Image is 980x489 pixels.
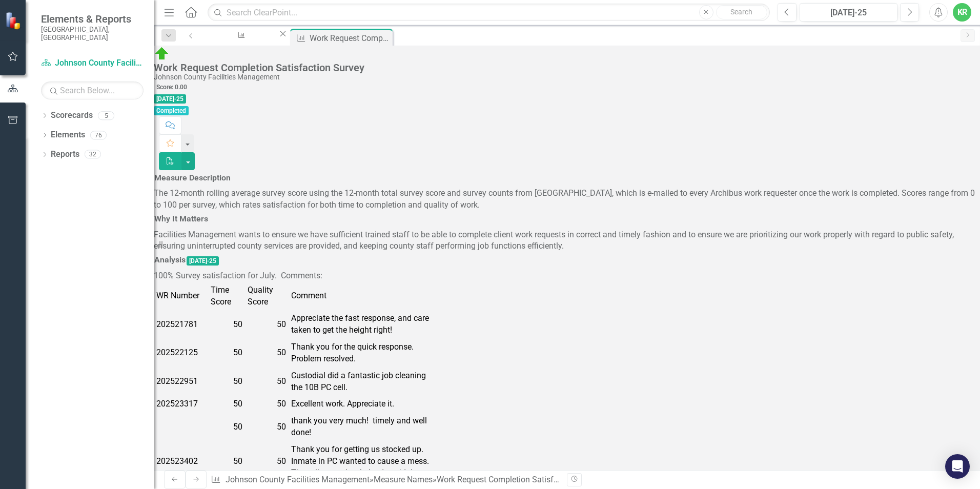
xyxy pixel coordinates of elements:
input: Search ClearPoint... [208,4,770,22]
input: Search Below... [41,81,144,99]
img: On Target [154,46,170,62]
td: 202521781 [154,310,208,339]
td: 50 [208,441,245,482]
td: WR Number [154,282,208,311]
td: Appreciate the fast response, and care taken to get the height right! [289,310,433,339]
td: 202523402 [154,441,208,482]
td: Thank you for the quick response. Problem resolved. [289,339,433,368]
td: 50 [245,441,289,482]
span: Facilities Management wants to ensure we have sufficient trained staff to be able to complete cli... [154,230,954,251]
div: 32 [85,150,101,159]
td: Time Score [208,282,245,311]
button: Search [716,5,767,19]
a: Johnson County Facilities Management [41,57,144,69]
td: 50 [208,339,245,368]
div: FAC MAINTENANCE [211,38,269,51]
h3: Measure Description [154,173,231,182]
button: [DATE]-25 [800,3,897,22]
div: [DATE]-25 [803,7,894,19]
td: Quality Score [245,282,289,311]
td: 50 [245,413,289,441]
a: Measure Names [374,475,433,484]
h3: Analysis [154,255,186,264]
td: thank you very much! timely and well done! [289,413,433,441]
td: Comment [289,282,433,311]
div: Work Request Completion Satisfaction Survey [154,62,975,73]
td: Custodial did a fantastic job cleaning the 10B PC cell. [289,368,433,396]
a: Elements [51,129,85,141]
span: Search [730,8,752,16]
a: Johnson County Facilities Management [226,475,370,484]
div: Johnson County Facilities Management [154,73,975,81]
button: KR [953,3,971,22]
div: 5 [98,111,114,120]
span: [DATE]-25 [187,256,219,266]
td: 202523317 [154,396,208,413]
span: The 12-month rolling average survey score using the 12-month total survey score and survey counts... [154,188,975,210]
h3: Why It Matters [154,214,208,223]
p: 100% Survey satisfaction for July. Comments: [154,270,980,282]
td: 50 [208,310,245,339]
img: ClearPoint Strategy [5,12,23,30]
a: Scorecards [51,110,93,121]
span: Completed [154,106,189,115]
span: Elements & Reports [41,13,144,25]
div: Work Request Completion Satisfaction Survey [310,32,390,45]
td: 50 [245,368,289,396]
div: Work Request Completion Satisfaction Survey [437,475,603,484]
small: [GEOGRAPHIC_DATA], [GEOGRAPHIC_DATA] [41,25,144,42]
div: 76 [90,131,107,139]
td: 50 [245,396,289,413]
span: Score: 0.00 [154,83,190,92]
td: 50 [245,339,289,368]
div: » » [211,474,559,486]
td: 202522951 [154,368,208,396]
span: [DATE]-25 [154,94,186,104]
a: Reports [51,149,79,160]
td: Thank you for getting us stocked up. Inmate in PC wanted to cause a mess. The yellow snakes helpe... [289,441,433,482]
td: 50 [208,413,245,441]
a: FAC MAINTENANCE [201,29,278,42]
div: Open Intercom Messenger [945,454,970,479]
td: 50 [208,368,245,396]
td: 50 [245,310,289,339]
td: Excellent work. Appreciate it. [289,396,433,413]
td: 50 [208,396,245,413]
td: 202522125 [154,339,208,368]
